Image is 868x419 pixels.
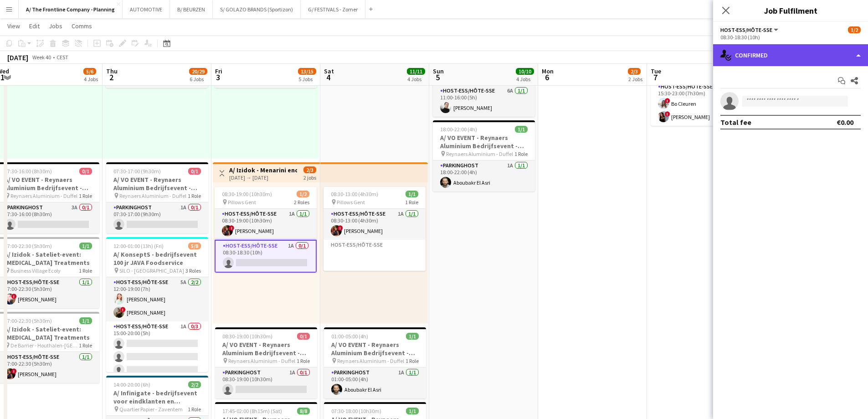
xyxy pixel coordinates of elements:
span: 1 Role [405,199,418,206]
app-job-card: 01:00-05:00 (4h)1/1A/ VO EVENT - Reynaers Aluminium Bedrijfsevent - PARKING LEVERANCIERS - 29/09 ... [324,327,426,398]
span: 1/1 [406,191,418,197]
button: Host-ess/Hôte-sse [720,26,780,33]
span: Pillows Gent [228,199,256,206]
span: ! [665,98,670,103]
span: 08:30-13:00 (4h30m) [331,191,378,197]
span: 01:00-05:00 (4h) [331,333,368,340]
app-card-role: Host-ess/Hôte-sse3A2/215:30-23:00 (7h30m)!Bo Cleuren![PERSON_NAME] [651,82,753,126]
span: 1 Role [79,342,92,349]
span: ! [11,368,17,374]
span: 1/1 [515,126,528,133]
span: 17:00-22:30 (5h30m) [5,243,52,249]
span: 1/1 [79,317,92,324]
span: 8/8 [297,408,310,414]
span: 0/1 [188,168,201,175]
app-card-role: Host-ess/Hôte-sse1A1/108:30-19:00 (10h30m)![PERSON_NAME] [215,209,317,240]
app-card-role: Host-ess/Hôte-sse6A1/111:00-16:00 (5h)[PERSON_NAME] [433,86,535,117]
span: Reynaers Aluminium - Duffel [119,192,186,199]
span: Host-ess/Hôte-sse [720,26,772,33]
app-card-role: Parkinghost1A1/101:00-05:00 (4h)Aboubakr El Asri [324,367,426,398]
a: View [4,20,24,32]
span: 6 [540,72,554,83]
div: €0.00 [837,118,853,127]
span: SILO - [GEOGRAPHIC_DATA] [119,267,184,274]
app-card-role: Host-ess/Hôte-sse1A0/108:30-18:30 (10h) [215,240,317,273]
span: Reynaers Aluminium - Duffel [10,192,77,199]
h3: A/ KonseptS - bedrijfsevent 100 jr JAVA Foodservice [106,250,208,267]
span: 17:00-22:30 (5h30m) [5,317,52,324]
span: 20/29 [189,68,207,75]
button: A/ The Frontline Company - Planning [19,0,123,18]
span: 1 Role [406,357,419,364]
app-job-card: 08:30-13:00 (4h30m)1/1 Pillows Gent1 RoleHost-ess/Hôte-sse1A1/108:30-13:00 (4h30m)![PERSON_NAME]H... [324,187,426,271]
span: Jobs [49,22,62,30]
span: Reynaers Aluminium - Duffel [228,357,295,364]
span: 08:30-19:00 (10h30m) [222,191,272,197]
app-card-role: Parkinghost1A1/118:00-22:00 (4h)Aboubakr El Asri [433,160,535,191]
app-job-card: 08:30-19:00 (10h30m)0/1A/ VO EVENT - Reynaers Aluminium Bedrijfsevent - PARKING LEVERANCIERS - 29... [215,327,317,398]
button: S/ GOLAZO BRANDS (Sportizon) [213,0,301,18]
span: ! [338,225,343,231]
span: 5 [431,72,444,83]
span: Business Village Ecoly [10,267,61,274]
span: 14:00-20:00 (6h) [113,381,150,388]
span: ! [11,294,17,299]
span: 2/3 [628,68,641,75]
span: Week 40 [30,54,53,61]
span: 5/6 [83,68,96,75]
span: Pillows Gent [337,199,365,206]
div: [DATE] → [DATE] [229,174,297,181]
h3: Job Fulfilment [713,5,868,16]
h3: A/ Izidok - Menarini endocrinologie - 03+04/10/2025 [229,166,297,174]
span: 2 [105,72,118,83]
div: CEST [56,54,68,61]
span: Tue [651,67,661,75]
span: Mon [542,67,554,75]
button: G/ FESTIVALS - Zomer [301,0,365,18]
span: 10/10 [516,68,534,75]
span: 3 [214,72,222,83]
a: Comms [68,20,96,32]
span: Sun [433,67,444,75]
span: Reynaers Aluminium - Duffel [446,150,513,157]
span: 2/2 [188,381,201,388]
a: Edit [26,20,43,32]
app-job-card: 18:00-22:00 (4h)1/1A/ VO EVENT - Reynaers Aluminium Bedrijfsevent - PARKING LEVERANCIERS - 29/09 ... [433,120,535,191]
div: 4 Jobs [516,76,534,83]
span: 1/1 [406,333,419,340]
div: 2 jobs [303,173,316,181]
span: 11/11 [407,68,425,75]
app-card-role: Host-ess/Hôte-sse1A0/315:00-20:00 (5h) [106,321,208,379]
span: Comms [72,22,92,30]
button: B/ BEURZEN [170,0,213,18]
div: Confirmed [713,44,868,66]
span: 1 Role [188,406,201,413]
app-card-role: Parkinghost1A0/108:30-19:00 (10h30m) [215,367,317,398]
span: 07:30-18:00 (10h30m) [331,408,381,414]
span: 07:30-16:00 (8h30m) [5,168,52,175]
h3: A/ VO EVENT - Reynaers Aluminium Bedrijfsevent - PARKING LEVERANCIERS - 29/09 tem 06/10 [433,134,535,150]
span: 2 Roles [294,199,309,206]
span: 2/3 [303,166,316,173]
span: 07:30-17:00 (9h30m) [113,168,161,175]
span: Edit [29,22,40,30]
app-job-card: 07:30-17:00 (9h30m)0/1A/ VO EVENT - Reynaers Aluminium Bedrijfsevent - PARKING LEVERANCIERS - 29/... [106,162,208,233]
div: 5 Jobs [298,76,316,83]
app-card-role-placeholder: Host-ess/Hôte-sse [324,240,426,271]
span: 1/2 [848,26,861,33]
app-job-card: 12:00-01:00 (13h) (Fri)5/8A/ KonseptS - bedrijfsevent 100 jr JAVA Foodservice SILO - [GEOGRAPHIC_... [106,237,208,372]
span: Thu [106,67,118,75]
h3: A/ VO EVENT - Reynaers Aluminium Bedrijfsevent - PARKING LEVERANCIERS - 29/09 tem 06/10 [106,176,208,192]
span: 08:30-19:00 (10h30m) [222,333,272,340]
span: 0/1 [297,333,310,340]
span: 0/1 [79,168,92,175]
span: 1/2 [297,191,309,197]
span: ! [229,225,234,231]
span: 1 Role [79,192,92,199]
span: Reynaers Aluminium - Duffel [337,357,404,364]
